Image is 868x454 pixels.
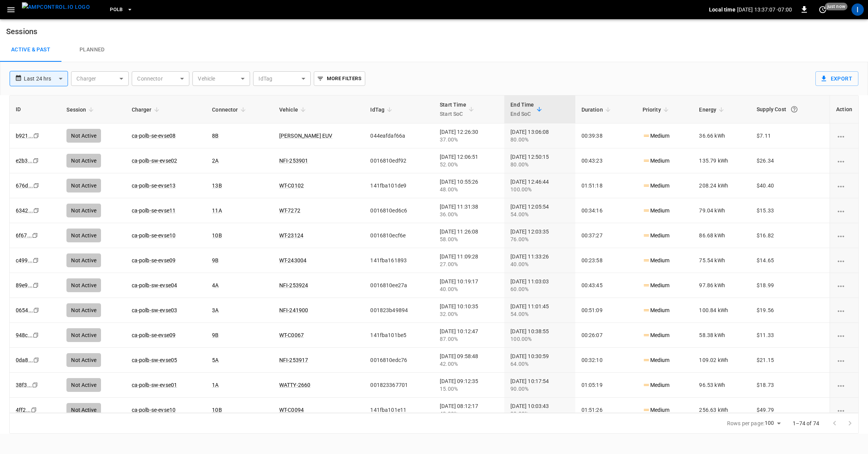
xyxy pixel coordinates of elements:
[643,356,670,364] p: Medium
[370,105,394,114] span: IdTag
[750,348,830,373] td: $21.15
[440,278,498,293] div: [DATE] 10:19:17
[16,407,31,413] a: 4ff2...
[279,183,304,189] a: WT-C0102
[836,232,852,239] div: charging session options
[575,223,636,248] td: 00:37:27
[440,385,498,393] div: 15.00%
[643,306,670,314] p: Medium
[830,95,858,123] th: Action
[66,129,101,143] div: Not Active
[440,377,498,393] div: [DATE] 09:12:35
[693,348,750,373] td: 109.02 kWh
[440,203,498,218] div: [DATE] 11:31:38
[693,323,750,348] td: 58.38 kWh
[440,310,498,318] div: 32.00%
[107,2,136,17] button: PoLB
[750,198,830,223] td: $15.33
[693,273,750,298] td: 97.86 kWh
[643,281,670,290] p: Medium
[693,298,750,323] td: 100.84 kWh
[66,229,101,242] div: Not Active
[212,183,222,189] a: 13B
[279,207,300,214] a: WT-7272
[212,407,222,413] a: 10B
[212,133,219,139] a: 8B
[66,403,101,417] div: Not Active
[643,257,670,265] p: Medium
[279,257,306,263] a: WT-243004
[750,398,830,423] td: $49.79
[110,5,123,14] span: PoLB
[16,183,33,189] a: 676d...
[581,105,613,114] span: Duration
[643,105,671,114] span: Priority
[510,228,569,243] div: [DATE] 12:03:35
[851,3,864,16] div: profile-icon
[440,100,476,118] span: Start TimeStart SoC
[66,154,101,168] div: Not Active
[314,71,365,86] button: More Filters
[132,307,177,313] a: ca-polb-sw-evse03
[132,357,177,363] a: ca-polb-sw-evse05
[440,327,498,343] div: [DATE] 10:12:47
[364,223,434,248] td: 0016810ecf6e
[66,253,101,267] div: Not Active
[643,232,670,240] p: Medium
[33,356,40,364] div: copy
[510,335,569,343] div: 100.00%
[643,207,670,215] p: Medium
[364,248,434,273] td: 141fba161893
[33,206,40,215] div: copy
[132,158,177,164] a: ca-polb-sw-evse02
[727,419,764,427] p: Rows per page:
[693,398,750,423] td: 256.63 kWh
[836,306,852,314] div: charging session options
[510,211,569,218] div: 54.00%
[510,235,569,243] div: 76.00%
[510,385,569,393] div: 90.00%
[212,158,219,164] a: 2A
[750,148,830,173] td: $26.34
[510,161,569,168] div: 80.00%
[575,248,636,273] td: 00:23:58
[510,352,569,368] div: [DATE] 10:30:59
[510,100,544,118] span: End TimeEnd SoC
[16,257,33,263] a: c499...
[440,260,498,268] div: 27.00%
[510,377,569,393] div: [DATE] 10:17:54
[66,278,101,292] div: Not Active
[836,132,852,140] div: charging session options
[212,382,219,388] a: 1A
[836,406,852,414] div: charging session options
[750,223,830,248] td: $16.82
[750,373,830,398] td: $18.73
[440,136,498,143] div: 37.00%
[364,398,434,423] td: 141fba101e11
[836,157,852,164] div: charging session options
[212,232,222,239] a: 10B
[212,332,219,338] a: 9B
[440,100,466,118] div: Start Time
[643,381,670,389] p: Medium
[440,285,498,293] div: 40.00%
[32,256,40,265] div: copy
[836,257,852,264] div: charging session options
[440,109,466,118] p: Start SoC
[9,95,859,413] div: sessions table
[212,307,219,313] a: 3A
[510,260,569,268] div: 40.00%
[693,248,750,273] td: 75.54 kWh
[510,153,569,168] div: [DATE] 12:50:15
[440,235,498,243] div: 58.00%
[16,133,33,139] a: b921...
[16,207,33,214] a: 6342...
[575,298,636,323] td: 00:51:09
[787,102,801,116] button: The cost of your charging session based on your supply rates
[132,282,177,288] a: ca-polb-sw-evse04
[440,128,498,143] div: [DATE] 12:26:30
[440,410,498,418] div: 48.00%
[765,418,783,429] div: 100
[132,382,177,388] a: ca-polb-sw-evse01
[750,123,830,148] td: $7.11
